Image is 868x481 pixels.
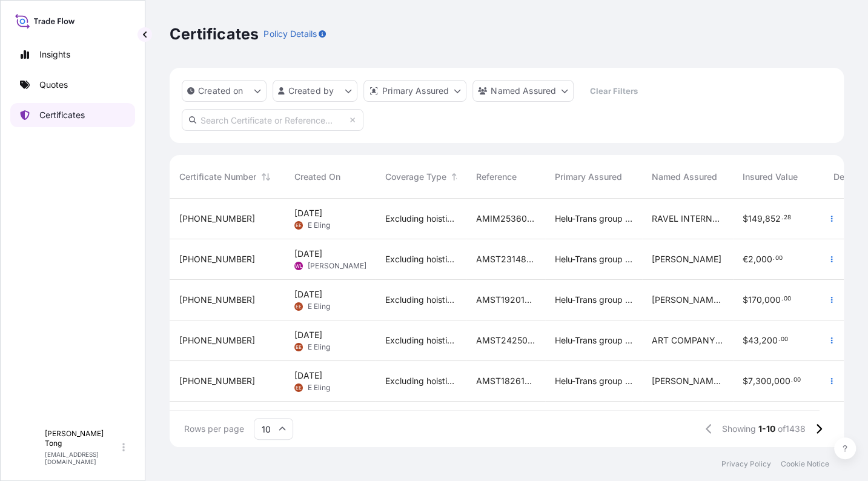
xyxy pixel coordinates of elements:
span: 000 [756,255,772,264]
input: Search Certificate or Reference... [182,109,363,131]
span: . [773,256,775,260]
p: Quotes [39,79,68,91]
p: Created by [288,85,334,97]
span: Excluding hoisting [385,375,457,387]
span: , [759,336,761,345]
span: Excluding hoisting [385,334,457,347]
span: Helu-Trans group of companies and their subsidiaries [555,294,632,306]
span: 28 [784,216,791,220]
span: $ [743,296,748,304]
span: of 1438 [778,423,806,435]
p: Certificates [39,109,85,121]
p: Clear Filters [590,85,638,97]
span: [PHONE_NUMBER] [179,213,255,225]
p: [EMAIL_ADDRESS][DOMAIN_NAME] [45,451,120,465]
a: Cookie Notice [781,459,829,469]
span: Helu-Trans group of companies and their subsidiaries [555,334,632,347]
span: Reference [476,171,517,183]
span: [PERSON_NAME] (AMST182619MMMM) [652,375,723,387]
button: distributor Filter options [363,80,466,102]
span: Helu-Trans group of companies and their subsidiaries [555,375,632,387]
span: 00 [781,337,788,342]
span: . [791,378,793,382]
span: [PHONE_NUMBER] [179,334,255,347]
a: Certificates [10,103,135,127]
span: [PERSON_NAME] (AMST192012SYSY) [652,294,723,306]
span: EE [296,300,302,313]
span: [PERSON_NAME] [308,261,366,271]
span: 852 [765,214,781,223]
span: , [753,377,755,385]
span: 200 [761,336,778,345]
span: [DATE] [294,370,322,382]
span: € [743,255,748,264]
p: Certificates [170,24,259,44]
span: [PHONE_NUMBER] [179,294,255,306]
span: C [24,441,32,453]
p: Policy Details [263,28,316,40]
span: AMST242507PTPT [476,334,535,347]
span: AMST2314818VIVI [476,253,535,265]
span: . [781,216,783,220]
span: AMST192012SYSY [476,294,535,306]
span: 170 [748,296,762,304]
span: 7 [748,377,753,385]
span: , [762,296,764,304]
a: Quotes [10,73,135,97]
span: Rows per page [184,423,244,435]
span: $ [743,336,748,345]
p: [PERSON_NAME] Tong [45,429,120,448]
span: E Eling [308,221,330,230]
p: Insights [39,48,70,61]
span: E Eling [308,342,330,352]
p: Named Assured [491,85,556,97]
span: , [772,377,774,385]
span: Helu-Trans group of companies and their subsidiaries [555,253,632,265]
span: 000 [764,296,781,304]
a: Privacy Policy [721,459,771,469]
p: Primary Assured [382,85,449,97]
button: Clear Filters [580,81,648,101]
span: E Eling [308,383,330,393]
span: 00 [775,256,783,260]
span: Showing [722,423,756,435]
span: Excluding hoisting [385,294,457,306]
span: , [754,255,756,264]
button: Sort [449,170,463,184]
button: createdBy Filter options [273,80,357,102]
span: , [763,214,765,223]
a: Insights [10,42,135,67]
span: Helu-Trans group of companies and their subsidiaries [555,213,632,225]
span: [PHONE_NUMBER] [179,375,255,387]
span: [DATE] [294,207,322,219]
span: 300 [755,377,772,385]
span: WL [295,260,303,272]
span: EE [296,219,302,231]
span: 00 [784,297,791,301]
button: createdOn Filter options [182,80,267,102]
span: 149 [748,214,763,223]
span: $ [743,377,748,385]
span: Insured Value [743,171,798,183]
span: . [781,297,783,301]
span: Created On [294,171,340,183]
span: [PHONE_NUMBER] [179,253,255,265]
span: 1-10 [758,423,775,435]
span: AMIM253607KHKH [476,213,535,225]
span: [DATE] [294,248,322,260]
span: . [778,337,780,342]
span: $ [743,214,748,223]
button: cargoOwner Filter options [472,80,574,102]
span: AMST182619MMMM [476,375,535,387]
span: Primary Assured [555,171,622,183]
span: 2 [748,255,754,264]
span: 00 [793,378,801,382]
span: EE [296,341,302,353]
span: [DATE] [294,288,322,300]
span: 000 [774,377,790,385]
span: Named Assured [652,171,717,183]
span: EE [296,382,302,394]
button: Sort [259,170,273,184]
